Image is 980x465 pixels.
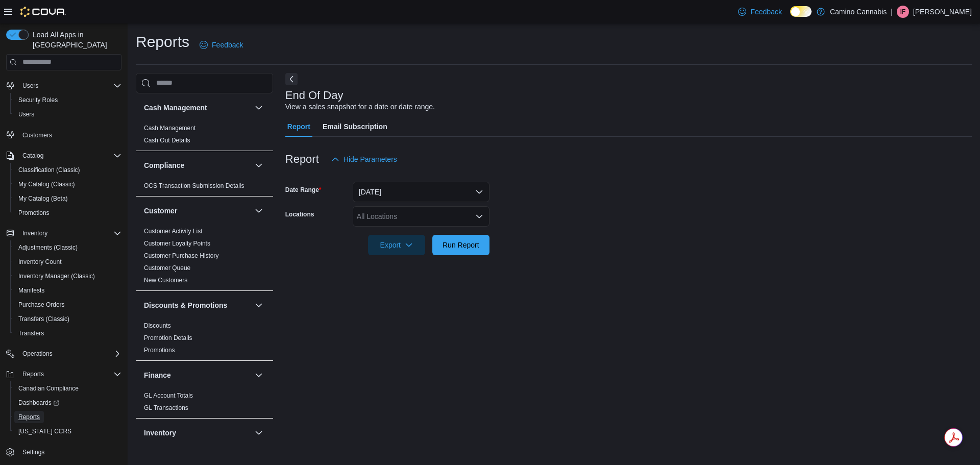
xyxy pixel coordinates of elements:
div: Ian Fundytus [897,6,909,18]
span: Customer Purchase History [144,252,219,260]
button: Finance [144,370,251,380]
a: Promotions [14,207,54,219]
p: | [891,6,893,18]
a: Classification (Classic) [14,164,84,176]
button: Compliance [144,160,251,170]
h3: Discounts & Promotions [144,300,227,310]
button: Settings [2,445,126,459]
div: Finance [136,389,273,418]
span: Email Subscription [323,116,387,137]
a: Inventory Manager (Classic) [14,270,99,282]
a: OCS Transaction Submission Details [144,182,244,189]
button: Inventory Manager (Classic) [10,269,126,283]
button: [US_STATE] CCRS [10,424,126,438]
h3: End Of Day [285,89,344,102]
button: Cash Management [253,102,265,114]
span: Transfers (Classic) [14,313,121,325]
a: Security Roles [14,94,62,106]
button: Manifests [10,283,126,298]
span: [US_STATE] CCRS [18,427,71,435]
button: [DATE] [353,182,489,202]
a: [US_STATE] CCRS [14,425,76,437]
span: Feedback [212,40,243,50]
a: Adjustments (Classic) [14,241,82,254]
span: My Catalog (Beta) [14,192,121,205]
span: Report [287,116,310,137]
span: Reports [18,368,121,380]
span: Promotion Details [144,334,192,342]
span: Catalog [18,150,121,162]
span: IF [900,6,906,18]
button: Transfers [10,326,126,340]
button: Inventory [253,427,265,439]
span: Settings [18,446,121,458]
input: Dark Mode [790,6,812,17]
button: Cash Management [144,103,251,113]
span: Transfers [18,329,44,337]
span: Classification (Classic) [18,166,80,174]
button: Inventory [2,226,126,240]
a: Settings [18,446,48,458]
span: Cash Out Details [144,136,190,144]
button: My Catalog (Classic) [10,177,126,191]
button: Next [285,73,298,85]
a: New Customers [144,277,187,284]
label: Date Range [285,186,322,194]
h3: Compliance [144,160,184,170]
span: GL Transactions [144,404,188,412]
span: Hide Parameters [344,154,397,164]
span: Inventory [22,229,47,237]
a: My Catalog (Beta) [14,192,72,205]
label: Locations [285,210,314,218]
span: Catalog [22,152,43,160]
a: Cash Out Details [144,137,190,144]
button: Reports [2,367,126,381]
div: Customer [136,225,273,290]
span: Customer Loyalty Points [144,239,210,248]
button: Purchase Orders [10,298,126,312]
span: Canadian Compliance [14,382,121,395]
span: Transfers (Classic) [18,315,69,323]
a: Discounts [144,322,171,329]
h3: Cash Management [144,103,207,113]
a: Customer Queue [144,264,190,272]
a: Manifests [14,284,48,297]
button: Export [368,235,425,255]
button: Hide Parameters [327,149,401,169]
button: Customer [144,206,251,216]
span: Inventory Count [14,256,121,268]
h3: Report [285,153,319,165]
div: Compliance [136,180,273,196]
a: GL Account Totals [144,392,193,399]
button: Classification (Classic) [10,163,126,177]
button: Finance [253,369,265,381]
a: Inventory Count [14,256,66,268]
button: Compliance [253,159,265,172]
span: Operations [22,350,53,358]
button: Users [2,79,126,93]
span: My Catalog (Beta) [18,194,68,203]
span: Discounts [144,322,171,330]
span: Users [14,108,121,120]
button: Reports [18,368,48,380]
button: Inventory Count [10,255,126,269]
a: GL Transactions [144,404,188,411]
a: Canadian Compliance [14,382,83,395]
span: Feedback [750,7,781,17]
div: View a sales snapshot for a date or date range. [285,102,435,112]
button: Adjustments (Classic) [10,240,126,255]
span: My Catalog (Classic) [14,178,121,190]
a: Reports [14,411,44,423]
a: Dashboards [14,397,63,409]
span: Inventory Manager (Classic) [14,270,121,282]
button: Discounts & Promotions [144,300,251,310]
span: Purchase Orders [18,301,65,309]
button: Catalog [18,150,47,162]
span: Transfers [14,327,121,339]
span: Load All Apps in [GEOGRAPHIC_DATA] [29,30,121,50]
span: Run Report [443,240,479,250]
button: Open list of options [475,212,483,221]
span: Promotions [14,207,121,219]
button: Transfers (Classic) [10,312,126,326]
